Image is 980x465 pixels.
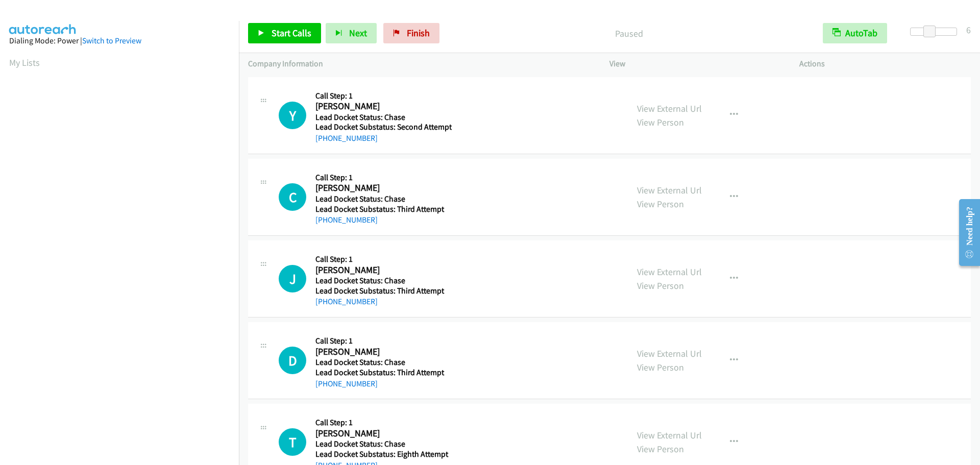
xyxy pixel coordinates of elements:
[315,336,451,346] h5: Call Step: 1
[383,23,439,43] a: Finish
[315,346,451,358] h2: [PERSON_NAME]
[315,133,378,143] a: [PHONE_NUMBER]
[315,254,451,264] h5: Call Step: 1
[349,27,367,39] span: Next
[315,173,451,183] h5: Call Step: 1
[315,418,451,428] h5: Call Step: 1
[609,58,781,70] p: View
[315,264,451,276] h2: [PERSON_NAME]
[315,297,378,306] a: [PHONE_NUMBER]
[637,103,702,114] a: View External Url
[315,286,451,296] h5: Lead Docket Substatus: Third Attempt
[315,101,451,112] h2: [PERSON_NAME]
[279,265,306,292] div: The call is yet to be attempted
[315,379,378,388] a: [PHONE_NUMBER]
[315,215,378,225] a: [PHONE_NUMBER]
[248,23,321,43] a: Start Calls
[799,58,971,70] p: Actions
[326,23,377,43] button: Next
[315,91,452,101] h5: Call Step: 1
[637,266,702,278] a: View External Url
[279,102,306,129] div: The call is yet to be attempted
[637,429,702,441] a: View External Url
[279,102,306,129] h1: Y
[82,36,141,45] a: Switch to Preview
[315,122,452,132] h5: Lead Docket Substatus: Second Attempt
[950,192,980,273] iframe: Resource Center
[315,428,451,439] h2: [PERSON_NAME]
[315,368,451,378] h5: Lead Docket Substatus: Third Attempt
[637,361,684,373] a: View Person
[637,198,684,210] a: View Person
[248,58,591,70] p: Company Information
[966,23,971,37] div: 6
[315,357,451,368] h5: Lead Docket Status: Chase
[279,347,306,374] h1: D
[9,35,230,47] div: Dialing Mode: Power |
[279,183,306,211] h1: C
[637,348,702,359] a: View External Url
[637,184,702,196] a: View External Url
[315,449,451,459] h5: Lead Docket Substatus: Eighth Attempt
[9,57,40,68] a: My Lists
[315,276,451,286] h5: Lead Docket Status: Chase
[315,194,451,204] h5: Lead Docket Status: Chase
[637,116,684,128] a: View Person
[315,112,452,123] h5: Lead Docket Status: Chase
[315,439,451,449] h5: Lead Docket Status: Chase
[637,443,684,455] a: View Person
[823,23,887,43] button: AutoTab
[279,183,306,211] div: The call is yet to be attempted
[279,265,306,292] h1: J
[279,428,306,456] h1: T
[272,27,311,39] span: Start Calls
[315,182,451,194] h2: [PERSON_NAME]
[453,27,804,40] p: Paused
[315,204,451,214] h5: Lead Docket Substatus: Third Attempt
[407,27,430,39] span: Finish
[637,280,684,291] a: View Person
